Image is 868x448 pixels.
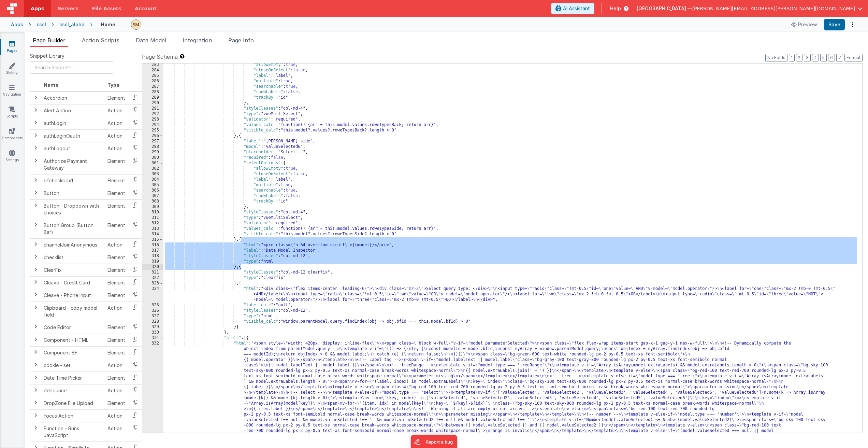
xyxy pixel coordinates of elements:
[44,82,58,88] span: Name
[844,54,863,61] button: Format
[142,319,163,324] div: 328
[30,53,64,59] span: Snippet Library
[142,253,163,259] div: 318
[692,5,855,12] span: [PERSON_NAME][EMAIL_ADDRESS][PERSON_NAME][DOMAIN_NAME]
[105,276,128,289] td: Element
[142,122,163,128] div: 294
[105,129,128,142] td: Action
[796,54,802,61] button: 2
[142,286,163,303] div: 324
[142,281,163,286] div: 323
[142,95,163,100] div: 289
[142,133,163,139] div: 296
[41,346,105,359] td: Component BF
[105,174,128,187] td: Element
[131,20,141,29] img: e9616e60dfe10b317d64a5e98ec8e357
[41,397,105,409] td: DropZone File Upload
[142,226,163,232] div: 313
[105,117,128,129] td: Action
[142,215,163,221] div: 311
[105,422,128,442] td: Action
[105,409,128,422] td: Action
[105,92,128,104] td: Element
[11,21,23,28] div: Apps
[105,104,128,117] td: Action
[551,3,594,14] button: AI Assistant
[105,321,128,334] td: Element
[105,199,128,219] td: Element
[142,84,163,89] div: 287
[41,372,105,384] td: Date Time Picker
[142,53,178,61] span: Page Schema
[92,5,121,12] span: File Assets
[142,242,163,248] div: 316
[105,289,128,302] td: Element
[107,82,119,88] span: Type
[41,92,105,104] td: Accordion
[183,37,212,44] span: Integration
[563,5,590,12] span: AI Assistant
[142,330,163,335] div: 330
[59,21,85,28] div: cssl_alpha
[142,275,163,281] div: 322
[41,321,105,334] td: Code Editor
[41,409,105,422] td: Focus Action
[41,155,105,174] td: Authorize Payment Gateway
[828,54,835,61] button: 6
[30,61,113,74] input: Search Snippets ...
[142,270,163,275] div: 321
[142,313,163,319] div: 327
[41,251,105,264] td: checklist
[142,259,163,264] div: 319
[142,150,163,155] div: 299
[41,187,105,199] td: Button
[228,37,254,44] span: Page Info
[41,276,105,289] td: Cleave - Credit Card
[804,54,811,61] button: 3
[41,422,105,442] td: Function - Runs JavaScript
[105,372,128,384] td: Element
[41,219,105,238] td: Button Group (Button Bar)
[41,104,105,117] td: Alert Action
[33,37,66,44] span: Page Builder
[142,100,163,106] div: 290
[58,5,78,12] span: Servers
[105,219,128,238] td: Element
[41,199,105,219] td: Button - Dropdown with choices
[41,334,105,346] td: Component - HTML
[41,302,105,321] td: Clipboard - copy model field
[136,37,166,44] span: Data Model
[142,166,163,171] div: 302
[142,139,163,144] div: 297
[105,187,128,199] td: Element
[41,359,105,372] td: cookie - set
[101,22,115,27] h4: Home
[142,324,163,330] div: 329
[142,199,163,204] div: 308
[637,5,863,12] button: [GEOGRAPHIC_DATA] — [PERSON_NAME][EMAIL_ADDRESS][PERSON_NAME][DOMAIN_NAME]
[789,54,795,61] button: 1
[142,303,163,308] div: 325
[105,346,128,359] td: Element
[41,129,105,142] td: authLoginOauth
[142,204,163,210] div: 309
[142,182,163,188] div: 305
[820,54,827,61] button: 5
[105,238,128,251] td: Action
[142,117,163,122] div: 293
[41,264,105,276] td: ClearFix
[142,155,163,160] div: 300
[105,334,128,346] td: Element
[105,155,128,174] td: Element
[836,54,843,61] button: 7
[142,111,163,117] div: 292
[105,359,128,372] td: Action
[142,144,163,150] div: 298
[142,237,163,242] div: 315
[142,177,163,182] div: 304
[41,238,105,251] td: channelJoinAnonymous
[142,171,163,177] div: 303
[142,160,163,166] div: 301
[37,21,46,28] div: cssl
[142,308,163,313] div: 326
